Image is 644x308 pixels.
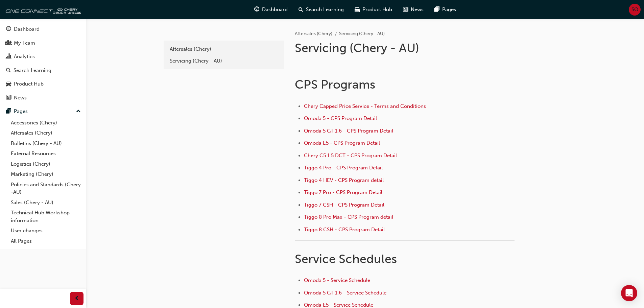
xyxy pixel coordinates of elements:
[304,140,380,146] a: Omoda E5 - CPS Program Detail
[254,5,259,14] span: guage-icon
[295,31,332,37] a: Aftersales (Chery)
[304,103,426,109] a: Chery Capped Price Service - Terms and Conditions
[299,5,303,14] span: search-icon
[170,57,278,65] div: Servicing (Chery - AU)
[293,3,349,17] a: search-iconSearch Learning
[262,6,288,14] span: Dashboard
[304,302,373,308] a: Omoda E5 - Service Schedule
[74,294,79,303] span: prev-icon
[355,5,360,14] span: car-icon
[349,3,398,17] a: car-iconProduct Hub
[631,6,638,14] span: SO
[6,26,11,32] span: guage-icon
[304,177,384,183] a: Tiggo 4 HEV - CPS Program detail
[3,105,84,118] button: Pages
[3,3,81,16] img: oneconnect
[3,92,84,104] a: News
[170,45,278,53] div: Aftersales (Chery)
[3,37,84,49] a: My Team
[442,6,456,14] span: Pages
[8,197,84,208] a: Sales (Chery - AU)
[166,55,281,67] a: Servicing (Chery - AU)
[3,23,84,35] a: Dashboard
[304,214,393,220] a: Tiggo 8 Pro Max - CPS Program detail
[362,6,392,14] span: Product Hub
[434,5,439,14] span: pages-icon
[8,128,84,138] a: Aftersales (Chery)
[304,227,385,233] a: Tiggo 8 CSH - CPS Program Detail
[14,108,28,115] div: Pages
[8,148,84,159] a: External Resources
[8,236,84,246] a: All Pages
[8,169,84,180] a: Marketing (Chery)
[403,5,408,14] span: news-icon
[304,189,382,195] a: Tiggo 7 Pro - CPS Program Detail
[295,252,397,266] span: Service Schedules
[3,78,84,90] a: Product Hub
[14,53,35,61] div: Analytics
[304,128,393,134] a: Omoda 5 GT 1.6 - CPS Program Detail
[429,3,461,17] a: pages-iconPages
[621,285,637,301] div: Open Intercom Messenger
[14,25,40,33] div: Dashboard
[304,152,397,159] a: Chery C5 1.5 DCT - CPS Program Detail
[14,67,51,74] div: Search Learning
[6,81,11,87] span: car-icon
[6,54,11,60] span: chart-icon
[8,180,84,197] a: Policies and Standards (Chery -AU)
[304,277,370,283] a: Omoda 5 - Service Schedule
[6,95,11,101] span: news-icon
[6,109,11,115] span: pages-icon
[306,6,344,14] span: Search Learning
[8,159,84,169] a: Logistics (Chery)
[304,165,383,171] a: Tiggo 4 Pro - CPS Program Detail
[14,39,35,47] div: My Team
[3,22,84,105] button: DashboardMy TeamAnalyticsSearch LearningProduct HubNews
[295,41,517,55] h1: Servicing (Chery - AU)
[3,50,84,63] a: Analytics
[76,107,81,116] span: up-icon
[398,3,429,17] a: news-iconNews
[3,64,84,77] a: Search Learning
[8,208,84,226] a: Technical Hub Workshop information
[8,226,84,236] a: User changes
[304,290,386,296] a: Omoda 5 GT 1.6 - Service Schedule
[304,115,377,121] a: Omoda 5 - CPS Program Detail
[629,4,641,16] button: SO
[14,80,44,88] div: Product Hub
[8,118,84,128] a: Accessories (Chery)
[249,3,293,17] a: guage-iconDashboard
[304,202,384,208] a: Tiggo 7 CSH - CPS Program Detail
[8,138,84,149] a: Bulletins (Chery - AU)
[14,94,27,102] div: News
[6,40,11,46] span: people-icon
[411,6,424,14] span: News
[166,43,281,55] a: Aftersales (Chery)
[6,68,11,74] span: search-icon
[295,77,375,92] span: CPS Programs
[339,30,385,38] li: Servicing (Chery - AU)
